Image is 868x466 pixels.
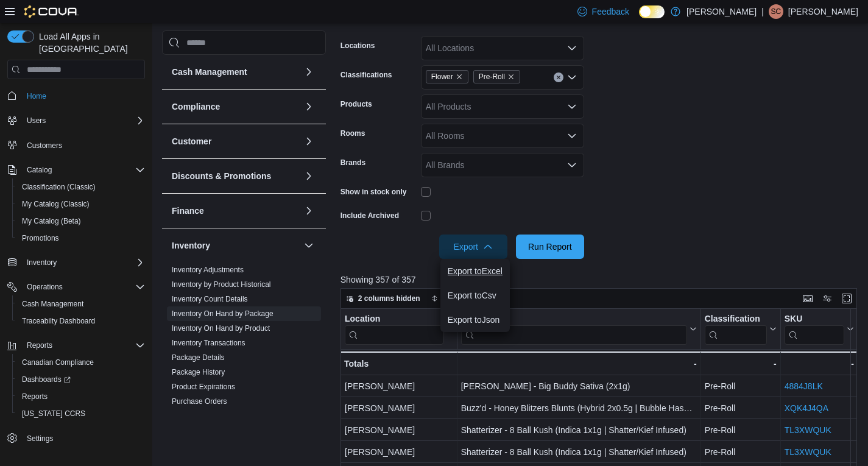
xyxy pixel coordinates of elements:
[27,91,46,101] span: Home
[2,86,150,104] button: Home
[528,241,572,253] span: Run Report
[27,116,46,125] span: Users
[704,314,766,345] div: Classification
[22,280,68,294] button: Operations
[788,4,858,19] p: [PERSON_NAME]
[172,309,273,319] span: Inventory On Hand by Package
[769,4,783,19] div: Sheldon Creightney
[771,4,782,19] span: SC
[784,381,822,391] a: 4884J8LK
[358,294,420,303] span: 2 columns hidden
[460,314,696,345] button: Product
[2,112,150,129] button: Users
[172,338,245,348] span: Inventory Transactions
[302,238,316,253] button: Inventory
[639,18,640,19] span: Dark Mode
[17,231,145,245] span: Promotions
[17,214,145,228] span: My Catalog (Beta)
[22,338,57,353] button: Reports
[340,41,375,51] label: Locations
[2,136,150,154] button: Customers
[302,99,316,114] button: Compliance
[426,70,468,83] span: Flower
[172,170,271,182] h3: Discounts & Promotions
[567,131,577,141] button: Open list of options
[302,203,316,218] button: Finance
[704,314,766,325] div: Classification
[17,314,100,328] a: Traceabilty Dashboard
[22,182,96,192] span: Classification (Classic)
[172,280,271,289] a: Inventory by Product Historical
[516,235,584,259] button: Run Report
[172,353,225,362] a: Package Details
[12,405,150,422] button: [US_STATE] CCRS
[567,160,577,170] button: Open list of options
[17,406,90,421] a: [US_STATE] CCRS
[17,180,145,194] span: Classification (Classic)
[172,280,271,289] span: Inventory by Product Historical
[431,71,453,83] span: Flower
[784,314,844,325] div: SKU
[22,113,145,128] span: Users
[22,88,145,103] span: Home
[172,101,220,113] h3: Compliance
[704,423,776,437] div: Pre-Roll
[345,314,453,345] button: Location
[172,170,299,182] button: Discounts & Promotions
[24,5,79,18] img: Cova
[17,372,76,387] a: Dashboards
[17,197,145,211] span: My Catalog (Classic)
[22,358,94,367] span: Canadian Compliance
[479,71,505,83] span: Pre-Roll
[17,314,145,328] span: Traceabilty Dashboard
[302,169,316,183] button: Discounts & Promotions
[639,5,665,18] input: Dark Mode
[800,291,815,306] button: Keyboard shortcuts
[704,379,776,394] div: Pre-Roll
[17,180,101,194] a: Classification (Classic)
[22,255,62,270] button: Inventory
[704,314,776,345] button: Classification
[17,214,86,228] a: My Catalog (Beta)
[22,392,48,401] span: Reports
[172,339,245,347] a: Inventory Transactions
[22,255,145,270] span: Inventory
[2,337,150,354] button: Reports
[172,239,210,252] h3: Inventory
[17,197,94,211] a: My Catalog (Classic)
[302,134,316,149] button: Customer
[17,231,64,245] a: Promotions
[820,291,834,306] button: Display options
[22,375,71,384] span: Dashboards
[22,113,51,128] button: Users
[340,70,392,80] label: Classifications
[784,314,853,345] button: SKU
[172,66,299,78] button: Cash Management
[17,355,145,370] span: Canadian Compliance
[2,278,150,295] button: Operations
[686,4,757,19] p: [PERSON_NAME]
[460,379,696,394] div: [PERSON_NAME] - Big Buddy Sativa (2x1g)
[2,161,150,178] button: Catalog
[440,283,510,308] button: Export toCsv
[22,233,59,243] span: Promotions
[172,205,299,217] button: Finance
[12,388,150,405] button: Reports
[12,295,150,312] button: Cash Management
[302,65,316,79] button: Cash Management
[172,367,225,377] span: Package History
[172,295,248,303] a: Inventory Count Details
[784,356,853,371] div: -
[345,423,453,437] div: [PERSON_NAME]
[172,353,225,362] span: Package Details
[12,178,150,196] button: Classification (Classic)
[704,356,776,371] div: -
[426,291,481,306] button: Sort fields
[22,138,67,153] a: Customers
[460,445,696,459] div: Shatterizer - 8 Ball Kush (Indica 1x1g | Shatter/Kief Infused)
[172,66,247,78] h3: Cash Management
[344,356,453,371] div: Totals
[460,356,696,371] div: -
[12,371,150,388] a: Dashboards
[27,341,52,350] span: Reports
